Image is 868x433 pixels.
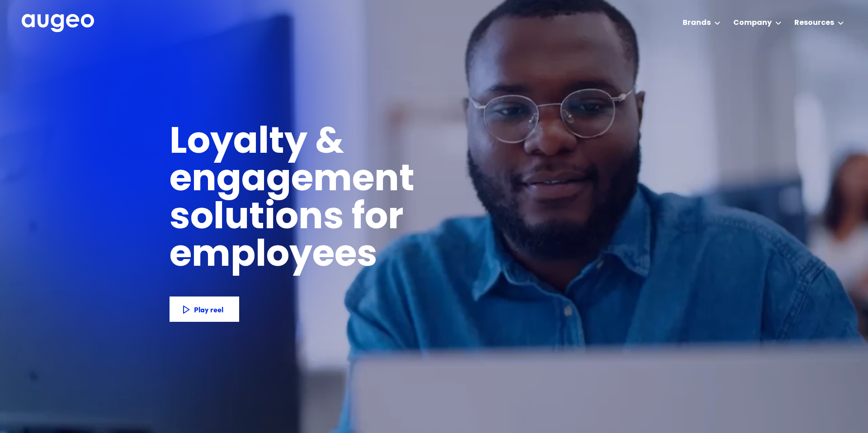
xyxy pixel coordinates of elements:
[683,18,711,28] div: Brands
[170,238,393,275] h1: employees
[22,14,94,33] img: Augeo's full logo in white.
[22,14,94,33] a: home
[170,297,239,322] a: Play reel
[794,18,834,28] div: Resources
[170,125,560,237] h1: Loyalty & engagement solutions for
[733,18,772,28] div: Company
